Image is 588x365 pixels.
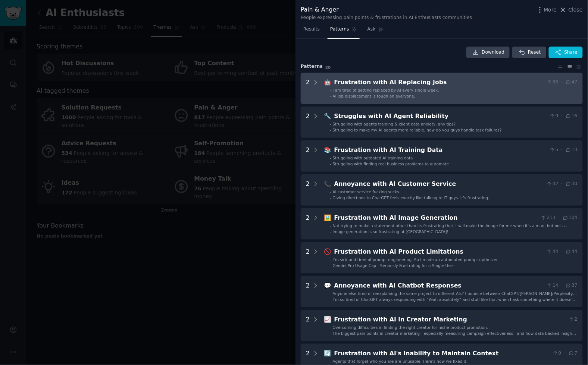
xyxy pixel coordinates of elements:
[565,248,578,255] span: 44
[333,196,490,200] span: Giving directions to ChatGPT feels exactly like talking to IT guys. It's frustrating.
[330,161,331,166] div: -
[330,297,331,302] div: -
[306,247,310,268] div: 2
[324,180,332,187] span: 📞
[330,121,331,127] div: -
[306,146,310,166] div: 2
[333,190,399,194] span: Ai customer service fucking sucks
[565,79,578,86] span: 47
[564,49,578,56] span: Share
[549,147,559,153] span: 5
[367,26,376,33] span: Ask
[330,263,331,268] div: -
[561,181,563,187] span: ·
[333,297,577,307] span: I’m so tired of ChatGPT always responding with “Yeah absolutely” and stuff like that when I ask s...
[333,128,502,132] span: Struggling to make my AI agents more reliable, how do you guys handle task failures?
[561,113,563,120] span: ·
[330,127,331,133] div: -
[565,282,578,289] span: 37
[333,359,468,364] span: Agents that forget who you are are unusable. Here’s how we fixed it.
[559,6,583,14] button: Close
[558,215,560,221] span: ·
[333,291,577,301] span: Anyone else tired of reexplaining the same project to different AIs? I bounce between ChatGPT/[PE...
[306,78,310,99] div: 2
[568,316,578,323] span: 2
[561,248,563,255] span: ·
[333,223,569,233] span: Not trying to make a statement other than its frustrating that it will make the image for me when...
[561,79,563,86] span: ·
[333,331,576,341] span: The biggest pain points in creator marketing—especially measuring campaign effectiveness—and how ...
[324,112,332,120] span: 🔧
[306,315,310,336] div: 2
[528,49,541,56] span: Reset
[330,331,331,336] div: -
[561,147,563,153] span: ·
[301,23,322,39] a: Results
[301,5,472,15] div: Pain & Anger
[565,147,578,153] span: 13
[333,325,488,330] span: Overcoming difficulties in finding the right creator for niche product promotion.
[546,79,559,86] span: 86
[330,26,349,33] span: Patterns
[330,195,331,200] div: -
[330,223,331,228] div: -
[334,180,544,189] div: Annoyance with AI Customer Service
[324,350,332,357] span: 🔄
[301,63,323,70] span: Pattern s
[324,214,332,221] span: 🖼️
[546,282,559,289] span: 14
[512,47,546,58] button: Reset
[328,23,359,39] a: Patterns
[564,350,566,357] span: ·
[334,78,544,87] div: Frustration with AI Replacing Jobs
[546,181,559,187] span: 42
[334,349,550,358] div: Frustration with AI's Inability to Maintain Context
[565,181,578,187] span: 30
[306,281,310,302] div: 2
[330,189,331,194] div: -
[333,229,449,234] span: Image generation is so frustrating at [GEOGRAPHIC_DATA]!
[561,282,563,289] span: ·
[334,112,547,121] div: Struggles with AI Agent Reliability
[333,263,454,268] span: Gemini Pro Usage Cap - Seriously Frustrating for a Single User
[466,47,510,58] a: Download
[306,213,310,234] div: 2
[330,257,331,262] div: -
[330,93,331,99] div: -
[306,112,310,133] div: 2
[333,156,413,160] span: Struggling with outdated AI training data
[552,350,562,357] span: 0
[546,248,559,255] span: 44
[324,79,332,86] span: 🤖
[330,359,331,364] div: -
[540,215,556,221] span: 213
[330,155,331,161] div: -
[334,213,538,223] div: Frustration with AI Image Generation
[324,282,332,289] span: 💬
[333,257,498,262] span: I’m sick and tired of prompt engineering. So I made an automated prompt optimizer
[334,281,544,291] div: Annoyance with AI Chatbot Responses
[325,65,331,70] span: 20
[333,94,416,98] span: AI job displacement is tough on everyone.
[330,291,331,296] div: -
[334,247,544,257] div: Frustration with AI Product Limitations
[549,113,559,120] span: 9
[568,350,578,357] span: 7
[549,47,583,58] button: Share
[330,325,331,330] div: -
[324,248,332,255] span: 🚫
[333,88,439,92] span: I am tired of getting replaced by AI every single week.
[324,316,332,323] span: 📈
[301,15,472,21] div: People expressing pain points & frustrations in AI Enthusiasts communities
[303,26,320,33] span: Results
[330,229,331,234] div: -
[306,180,310,200] div: 2
[330,88,331,93] div: -
[482,49,505,56] span: Download
[562,215,578,221] span: 104
[544,6,557,14] span: More
[333,122,456,126] span: Struggling with agents training & client data anxiety, any tips?
[333,162,449,166] span: Struggling with finding real business problems to automate
[334,146,547,155] div: Frustration with AI Training Data
[324,146,332,153] span: 📚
